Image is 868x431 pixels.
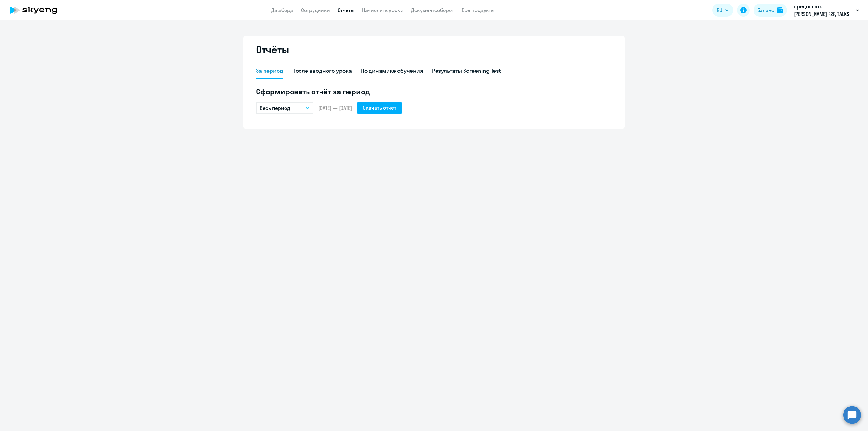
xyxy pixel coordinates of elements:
[362,7,403,13] a: Начислить уроки
[754,4,787,17] button: Балансbalance
[292,67,352,75] div: После вводного урока
[338,7,355,13] a: Отчеты
[757,6,774,14] div: Баланс
[363,104,396,112] div: Скачать отчёт
[777,7,783,13] img: balance
[301,7,330,13] a: Сотрудники
[271,7,293,13] a: Дашборд
[256,43,289,56] h2: Отчёты
[791,3,863,18] button: предоплата [PERSON_NAME] F2F, TALKS [DATE]-[DATE], НЛМК, ПАО
[794,3,853,18] p: предоплата [PERSON_NAME] F2F, TALKS [DATE]-[DATE], НЛМК, ПАО
[256,102,313,114] button: Весь период
[462,7,495,13] a: Все продукты
[256,67,283,75] div: За период
[260,104,290,112] p: Весь период
[411,7,454,13] a: Документооборот
[361,67,423,75] div: По динамике обучения
[256,86,612,97] h5: Сформировать отчёт за период
[712,4,733,17] button: RU
[432,67,501,75] div: Результаты Screening Test
[357,102,402,114] button: Скачать отчёт
[717,6,722,14] span: RU
[318,105,352,112] span: [DATE] — [DATE]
